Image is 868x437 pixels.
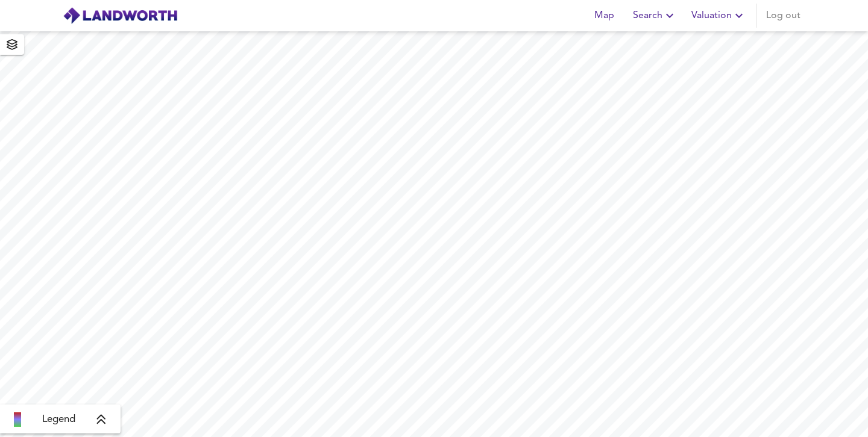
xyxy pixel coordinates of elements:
[633,7,677,24] span: Search
[590,7,618,24] span: Map
[687,4,751,28] button: Valuation
[585,4,623,28] button: Map
[628,4,682,28] button: Search
[42,412,75,427] span: Legend
[691,7,746,24] span: Valuation
[63,7,178,25] img: logo
[761,4,805,28] button: Log out
[766,7,800,24] span: Log out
